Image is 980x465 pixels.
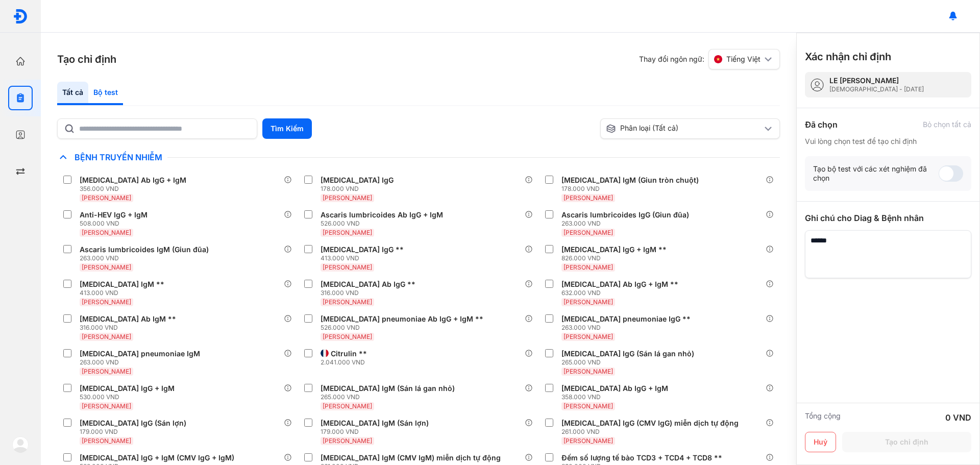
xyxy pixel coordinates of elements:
div: [MEDICAL_DATA] IgM (CMV IgM) miễn dịch tự động [321,453,501,462]
div: 632.000 VND [561,289,682,297]
div: 0 VND [945,411,971,424]
div: [MEDICAL_DATA] IgM (Sán lợn) [321,419,429,428]
div: 179.000 VND [80,428,190,436]
div: Citrulin ** [331,349,367,358]
span: [PERSON_NAME] [563,437,613,445]
span: [PERSON_NAME] [323,437,372,445]
span: [PERSON_NAME] [323,229,372,236]
div: 316.000 VND [321,289,420,297]
div: [MEDICAL_DATA] pneumoniae Ab IgG + IgM ** [321,314,483,324]
div: [MEDICAL_DATA] IgG (Sán lợn) [80,419,186,428]
div: 508.000 VND [80,219,152,228]
div: [MEDICAL_DATA] pneumoniae IgG ** [561,314,691,324]
div: [MEDICAL_DATA] Ab IgG + IgM [80,176,186,185]
div: Bộ test [88,82,123,105]
span: Bệnh Truyền Nhiễm [69,152,167,162]
span: [PERSON_NAME] [563,402,613,410]
div: Ascaris lumbricoides IgG (Giun đũa) [561,210,689,219]
span: [PERSON_NAME] [323,298,372,306]
div: 316.000 VND [80,324,180,332]
h3: Xác nhận chỉ định [805,50,891,64]
span: [PERSON_NAME] [82,194,131,202]
span: [PERSON_NAME] [82,333,131,340]
span: [PERSON_NAME] [323,263,372,271]
div: 356.000 VND [80,185,190,193]
div: 413.000 VND [321,254,408,262]
div: [MEDICAL_DATA] IgG (Sán lá gan nhỏ) [561,349,694,358]
div: 826.000 VND [561,254,671,262]
div: 178.000 VND [561,185,703,193]
div: 526.000 VND [321,324,487,332]
h3: Tạo chỉ định [57,52,116,66]
span: [PERSON_NAME] [563,333,613,340]
button: Tạo chỉ định [842,432,971,452]
div: 530.000 VND [80,393,179,401]
div: Thay đổi ngôn ngữ: [639,49,780,69]
div: [MEDICAL_DATA] IgM (Giun tròn chuột) [561,176,699,185]
div: [MEDICAL_DATA] Ab IgG + IgM [561,384,668,393]
span: [PERSON_NAME] [563,229,613,236]
div: Phân loại (Tất cả) [606,124,762,134]
div: 263.000 VND [80,254,213,262]
div: Ascaris lumbricoides IgM (Giun đũa) [80,245,209,254]
span: [PERSON_NAME] [323,194,372,202]
span: [PERSON_NAME] [82,229,131,236]
span: [PERSON_NAME] [82,402,131,410]
div: 265.000 VND [561,358,698,366]
div: 179.000 VND [321,428,433,436]
div: Đã chọn [805,118,838,131]
div: 526.000 VND [321,219,447,228]
div: [MEDICAL_DATA] Ab IgG ** [321,280,415,289]
div: Ghi chú cho Diag & Bệnh nhân [805,212,971,224]
div: Bỏ chọn tất cả [923,120,971,129]
div: [DEMOGRAPHIC_DATA] - [DATE] [829,85,924,93]
div: Ascaris lumbricoides Ab IgG + IgM [321,210,443,219]
span: [PERSON_NAME] [82,437,131,445]
div: 263.000 VND [561,219,693,228]
div: 358.000 VND [561,393,672,401]
span: [PERSON_NAME] [82,298,131,306]
div: Vui lòng chọn test để tạo chỉ định [805,137,971,146]
div: Tổng cộng [805,411,841,424]
span: [PERSON_NAME] [323,402,372,410]
div: [MEDICAL_DATA] IgG (CMV IgG) miễn dịch tự động [561,419,739,428]
span: [PERSON_NAME] [563,368,613,375]
img: logo [13,9,28,24]
div: 263.000 VND [561,324,695,332]
div: [MEDICAL_DATA] IgM ** [80,280,164,289]
span: [PERSON_NAME] [563,263,613,271]
div: 263.000 VND [80,358,204,366]
div: [MEDICAL_DATA] Ab IgM ** [80,314,176,324]
span: [PERSON_NAME] [323,333,372,340]
div: [MEDICAL_DATA] Ab IgG + IgM ** [561,280,678,289]
span: [PERSON_NAME] [82,368,131,375]
div: Tạo bộ test với các xét nghiệm đã chọn [813,164,939,183]
div: [MEDICAL_DATA] IgG ** [321,245,404,254]
button: Tìm Kiếm [262,118,312,139]
button: Huỷ [805,432,836,452]
div: 261.000 VND [561,428,743,436]
div: [MEDICAL_DATA] IgG + IgM ** [561,245,667,254]
img: logo [12,436,29,453]
div: [MEDICAL_DATA] pneumoniae IgM [80,349,200,358]
div: 413.000 VND [80,289,168,297]
div: 2.041.000 VND [321,358,371,366]
div: 178.000 VND [321,185,398,193]
div: [MEDICAL_DATA] IgG + IgM (CMV IgG + IgM) [80,453,234,462]
span: [PERSON_NAME] [82,263,131,271]
div: [MEDICAL_DATA] IgG + IgM [80,384,175,393]
div: LE [PERSON_NAME] [829,76,924,85]
div: Anti-HEV IgG + IgM [80,210,148,219]
span: [PERSON_NAME] [563,298,613,306]
div: Đếm số lượng tế bào TCD3 + TCD4 + TCD8 ** [561,453,722,462]
div: 265.000 VND [321,393,459,401]
span: [PERSON_NAME] [563,194,613,202]
div: [MEDICAL_DATA] IgM (Sán lá gan nhỏ) [321,384,455,393]
div: Tất cả [57,82,88,105]
span: Tiếng Việt [726,55,761,64]
div: [MEDICAL_DATA] IgG [321,176,394,185]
